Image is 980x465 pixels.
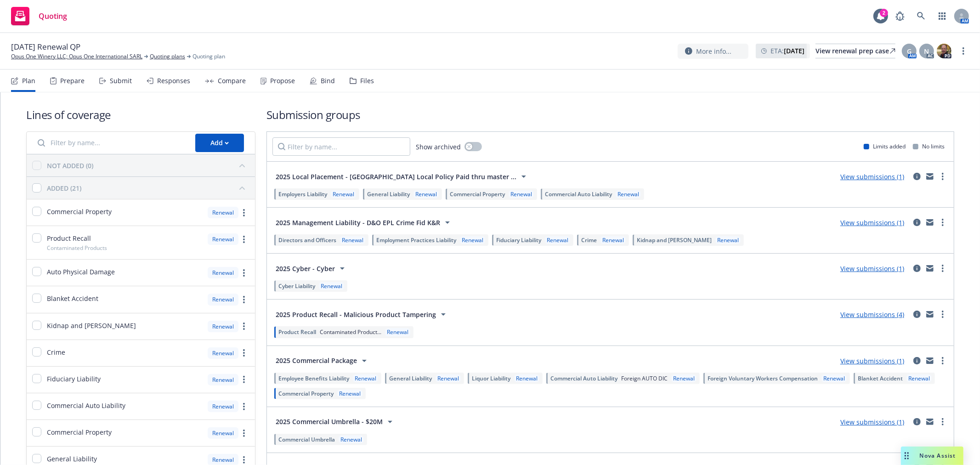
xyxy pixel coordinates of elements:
[321,77,335,85] div: Bind
[319,282,344,290] div: Renewal
[840,418,904,426] a: View submissions (1)
[22,77,35,85] div: Plan
[339,436,364,443] div: Renewal
[937,171,948,182] a: more
[208,233,238,245] div: Renewal
[937,416,948,427] a: more
[276,356,357,365] span: 2025 Commercial Package
[272,137,410,156] input: Filter by name...
[47,267,115,277] span: Auto Physical Damage
[47,183,81,193] div: ADDED (21)
[912,355,923,366] a: circleInformation
[47,374,101,384] span: Fiduciary Liability
[208,427,238,439] div: Renewal
[195,134,244,152] button: Add
[840,357,904,365] a: View submissions (1)
[47,294,98,303] span: Blanket Accident
[266,107,954,122] h1: Submission groups
[389,374,432,382] span: General Liability
[637,236,712,244] span: Kidnap and [PERSON_NAME]
[337,390,363,397] div: Renewal
[238,321,249,332] a: more
[47,321,136,330] span: Kidnap and [PERSON_NAME]
[840,172,904,181] a: View submissions (1)
[821,374,847,382] div: Renewal
[600,236,626,244] div: Renewal
[278,328,316,336] span: Product Recall
[924,263,935,274] a: mail
[276,310,436,319] span: 2025 Product Recall - Malicious Product Tampering
[238,207,249,218] a: more
[11,52,142,61] a: Opus One Winery LLC; Opus One International SARL
[901,447,912,465] div: Drag to move
[912,416,923,427] a: circleInformation
[47,233,91,243] span: Product Recall
[912,309,923,320] a: circleInformation
[715,236,741,244] div: Renewal
[47,181,249,195] button: ADDED (21)
[545,190,612,198] span: Commercial Auto Liability
[913,142,945,150] div: No limits
[157,77,190,85] div: Responses
[238,428,249,439] a: more
[937,309,948,320] a: more
[816,44,895,58] div: View renewal prep case
[238,347,249,358] a: more
[906,374,932,382] div: Renewal
[7,3,71,29] a: Quoting
[278,436,335,443] span: Commercial Umbrella
[278,190,327,198] span: Employers Liability
[840,218,904,227] a: View submissions (1)
[11,41,80,52] span: [DATE] Renewal QP
[272,167,532,186] button: 2025 Local Placement - [GEOGRAPHIC_DATA] Local Policy Paid thru master ...
[770,46,804,56] span: ETA :
[460,236,485,244] div: Renewal
[864,142,906,150] div: Limits added
[270,77,295,85] div: Propose
[891,7,909,25] a: Report a Bug
[840,264,904,273] a: View submissions (1)
[218,77,246,85] div: Compare
[924,217,935,228] a: mail
[32,134,190,152] input: Filter by name...
[276,172,516,181] span: 2025 Local Placement - [GEOGRAPHIC_DATA] Local Policy Paid thru master ...
[450,190,505,198] span: Commercial Property
[416,142,461,152] span: Show archived
[272,213,456,232] button: 2025 Management Liability - D&O EPL Crime Fid K&R
[708,374,818,382] span: Foreign Voluntary Workers Compensation
[924,171,935,182] a: mail
[238,294,249,305] a: more
[238,267,249,278] a: more
[208,294,238,305] div: Renewal
[858,374,903,382] span: Blanket Accident
[272,352,373,370] button: 2025 Commercial Package
[150,52,185,61] a: Quoting plans
[60,77,85,85] div: Prepare
[472,374,510,382] span: Liquor Liability
[840,310,904,319] a: View submissions (4)
[238,234,249,245] a: more
[920,452,956,459] span: Nova Assist
[276,417,383,426] span: 2025 Commercial Umbrella - $20M
[937,44,952,58] img: photo
[880,9,888,17] div: 2
[340,236,365,244] div: Renewal
[784,46,804,55] strong: [DATE]
[678,44,748,59] button: More info...
[47,454,97,464] span: General Liability
[671,374,697,382] div: Renewal
[621,374,668,382] span: Foreign AUTO DIC
[545,236,570,244] div: Renewal
[937,217,948,228] a: more
[110,77,132,85] div: Submit
[278,236,336,244] span: Directors and Officers
[496,236,541,244] span: Fiduciary Liability
[912,217,923,228] a: circleInformation
[937,355,948,366] a: more
[436,374,461,382] div: Renewal
[924,355,935,366] a: mail
[696,46,731,56] span: More info...
[47,427,112,437] span: Commercial Property
[414,190,439,198] div: Renewal
[958,45,969,57] a: more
